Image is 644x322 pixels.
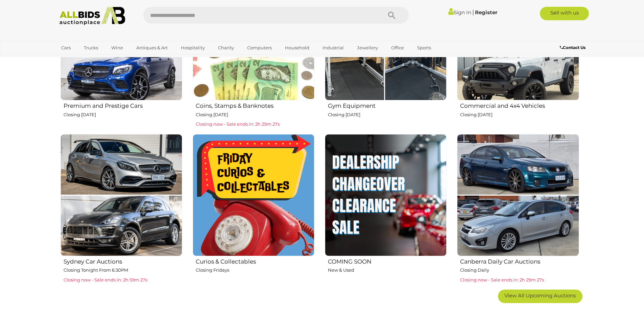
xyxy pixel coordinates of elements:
a: Jewellery [353,42,382,53]
a: Sign In [448,9,471,16]
a: View All Upcoming Auctions [498,290,582,303]
h2: Curios & Collectables [196,257,314,265]
a: Charity [214,42,238,53]
span: Closing now - Sale ends in: 2h 29m 27s [460,277,544,282]
p: Closing [DATE] [460,111,579,119]
h2: COMING SOON [328,257,447,265]
p: Closing [DATE] [328,111,447,119]
a: Wine [107,42,127,53]
img: COMING SOON [325,134,447,256]
h2: Commercial and 4x4 Vehicles [460,101,579,109]
a: Sydney Car Auctions Closing Tonight From 6:30PM Closing now - Sale ends in: 2h 59m 27s [60,134,182,284]
p: Closing Tonight From 6:30PM [64,266,182,274]
p: Closing [DATE] [196,111,314,119]
span: | [472,8,474,16]
img: Allbids.com.au [56,7,129,25]
a: Sell with us [540,7,589,20]
span: Closing now - Sale ends in: 2h 29m 27s [196,121,280,127]
a: Trucks [79,42,102,53]
a: Canberra Daily Car Auctions Closing Daily Closing now - Sale ends in: 2h 29m 27s [457,134,579,284]
img: Curios & Collectables [193,134,314,256]
a: Antiques & Art [132,42,172,53]
p: New & Used [328,266,447,274]
b: Contact Us [560,45,586,50]
a: Contact Us [560,44,587,51]
a: Industrial [318,42,348,53]
span: View All Upcoming Auctions [504,292,576,299]
span: Closing now - Sale ends in: 2h 59m 27s [64,277,147,282]
button: Search [375,7,409,24]
a: Computers [243,42,276,53]
a: Cars [57,42,75,53]
a: Sports [413,42,435,53]
h2: Gym Equipment [328,101,447,109]
p: Closing Daily [460,266,579,274]
h2: Coins, Stamps & Banknotes [196,101,314,109]
img: Canberra Daily Car Auctions [457,134,579,256]
h2: Premium and Prestige Cars [64,101,182,109]
a: [GEOGRAPHIC_DATA] [57,53,114,65]
a: Register [475,9,497,16]
a: Curios & Collectables Closing Fridays [192,134,314,284]
h2: Canberra Daily Car Auctions [460,257,579,265]
p: Closing Fridays [196,266,314,274]
img: Sydney Car Auctions [61,134,182,256]
h2: Sydney Car Auctions [64,257,182,265]
a: Office [387,42,408,53]
a: Hospitality [176,42,209,53]
a: Household [281,42,314,53]
p: Closing [DATE] [64,111,182,119]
